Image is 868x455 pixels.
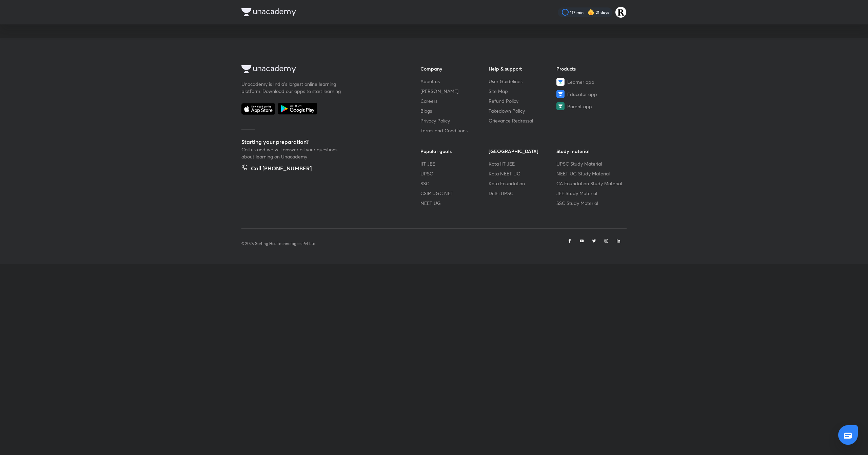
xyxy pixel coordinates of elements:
[556,78,565,86] img: Learner app
[567,78,594,86] span: Learner app
[615,6,627,18] img: Rakhi Sharma
[420,170,489,177] a: UPSC
[241,65,296,73] img: Company Logo
[556,102,565,110] img: Parent app
[489,78,557,85] a: User Guidelines
[556,160,625,167] a: UPSC Study Material
[420,97,437,105] span: Careers
[420,190,489,197] a: CSIR UGC NET
[556,200,625,207] a: SSC Study Material
[420,97,489,105] a: Careers
[489,190,557,197] a: Delhi UPSC
[420,200,489,207] a: NEET UG
[420,127,489,134] a: Terms and Conditions
[556,102,625,110] a: Parent app
[556,90,565,98] img: Educator app
[489,97,557,105] a: Refund Policy
[420,160,489,167] a: IIT JEE
[241,80,343,95] p: Unacademy is India’s largest online learning platform. Download our apps to start learning
[420,117,489,124] a: Privacy Policy
[556,148,625,155] h6: Study material
[251,164,312,174] h5: Call [PHONE_NUMBER]
[241,241,315,247] p: © 2025 Sorting Hat Technologies Pvt Ltd
[241,138,399,146] h5: Starting your preparation?
[420,107,489,114] a: Blogs
[489,180,557,187] a: Kota Foundation
[556,170,625,177] a: NEET UG Study Material
[489,160,557,167] a: Kota IIT JEE
[556,190,625,197] a: JEE Study Material
[241,146,343,160] p: Call us and we will answer all your questions about learning on Unacademy
[241,8,296,16] img: Company Logo
[241,164,312,174] a: Call [PHONE_NUMBER]
[556,65,625,72] h6: Products
[489,117,557,124] a: Grievance Redressal
[489,148,557,155] h6: [GEOGRAPHIC_DATA]
[241,65,399,75] a: Company Logo
[489,88,557,95] a: Site Map
[489,170,557,177] a: Kota NEET UG
[420,78,489,85] a: About us
[556,90,625,98] a: Educator app
[420,88,489,95] a: [PERSON_NAME]
[489,107,557,114] a: Takedown Policy
[420,65,489,72] h6: Company
[420,148,489,155] h6: Popular goals
[567,103,592,110] span: Parent app
[489,65,557,72] h6: Help & support
[556,78,625,86] a: Learner app
[588,9,594,16] img: streak
[420,180,489,187] a: SSC
[567,91,597,98] span: Educator app
[556,180,625,187] a: CA Foundation Study Material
